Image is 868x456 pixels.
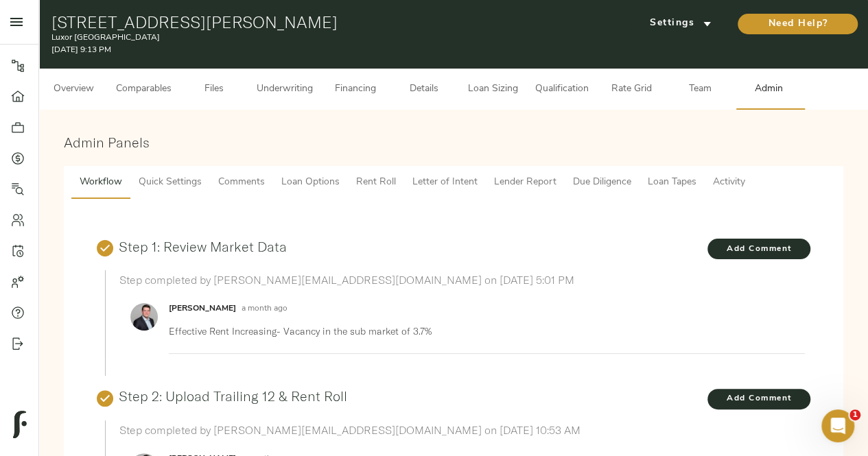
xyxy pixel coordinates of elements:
[605,81,657,98] span: Rate Grid
[742,81,795,98] span: Admin
[356,174,396,191] span: Rent Roll
[398,81,450,98] span: Details
[535,81,589,98] span: Qualification
[281,174,340,191] span: Loan Options
[648,174,696,191] span: Loan Tapes
[188,81,240,98] span: Files
[467,81,519,98] span: Loan Sizing
[643,15,718,32] span: Settings
[629,14,732,34] button: Settings
[51,12,587,32] h1: [STREET_ADDRESS][PERSON_NAME]
[573,174,631,191] span: Due Diligence
[707,242,810,256] span: Add Comment
[707,392,810,406] span: Add Comment
[218,174,265,191] span: Comments
[64,134,844,150] h3: Admin Panels
[119,270,806,289] h6: Step completed by [PERSON_NAME][EMAIL_ADDRESS][DOMAIN_NAME] on [DATE] 5:01 PM
[849,409,860,420] span: 1
[116,81,172,98] span: Comparables
[751,16,844,33] span: Need Help?
[707,239,810,259] button: Add Comment
[257,81,313,98] span: Underwriting
[707,389,810,409] button: Add Comment
[139,174,202,191] span: Quick Settings
[674,81,726,98] span: Team
[738,14,858,34] button: Need Help?
[119,238,287,255] a: Step 1: Review Market Data
[821,409,854,442] iframe: Intercom live chat
[412,174,478,191] span: Letter of Intent
[169,324,795,338] p: Effective Rent Increasing- Vacancy in the sub market of 3.7%
[13,411,27,438] img: logo
[329,81,382,98] span: Financing
[130,303,158,331] img: ACg8ocIz5g9J6yCiuTqIbLSOf7QS26iXPmlYHhlR4Dia-I2p_gZrFA=s96-c
[242,304,288,313] span: a month ago
[494,174,556,191] span: Lender Report
[119,387,347,405] a: Step 2: Upload Trailing 12 & Rent Roll
[51,32,587,44] p: Luxor [GEOGRAPHIC_DATA]
[169,304,236,313] strong: [PERSON_NAME]
[119,420,806,440] h6: Step completed by [PERSON_NAME][EMAIL_ADDRESS][DOMAIN_NAME] on [DATE] 10:53 AM
[80,174,122,191] span: Workflow
[51,44,587,56] p: [DATE] 9:13 PM
[47,81,99,98] span: Overview
[713,174,745,191] span: Activity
